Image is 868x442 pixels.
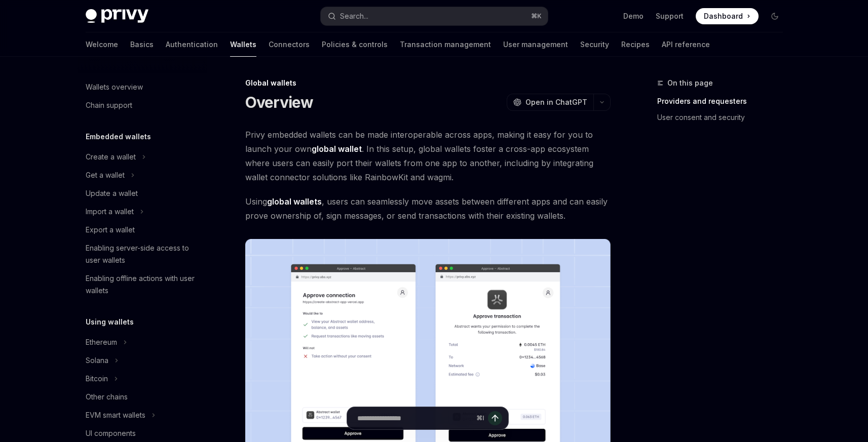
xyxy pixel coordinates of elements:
[245,128,611,184] span: Privy embedded wallets can be made interoperable across apps, making it easy for you to launch yo...
[86,373,108,385] div: Bitcoin
[86,169,125,181] div: Get a wallet
[86,224,135,236] div: Export a wallet
[230,32,256,57] a: Wallets
[78,370,207,388] button: Toggle Bitcoin section
[623,11,644,21] a: Demo
[86,427,136,439] div: UI components
[267,196,322,207] strong: global wallets
[86,151,136,163] div: Create a wallet
[86,187,138,199] div: Update a wallet
[321,7,548,25] button: Open search
[78,148,207,166] button: Toggle Create a wallet section
[86,316,134,328] h5: Using wallets
[525,97,587,107] span: Open in ChatGPT
[400,32,491,57] a: Transaction management
[166,32,218,57] a: Authentication
[507,94,593,111] button: Open in ChatGPT
[696,8,759,24] a: Dashboard
[488,411,502,425] button: Send message
[86,32,118,57] a: Welcome
[580,32,609,57] a: Security
[340,10,368,22] div: Search...
[78,184,207,203] a: Update a wallet
[86,99,132,111] div: Chain support
[704,11,743,21] span: Dashboard
[245,194,611,223] span: Using , users can seamlessly move assets between different apps and can easily prove ownership of...
[86,272,201,297] div: Enabling offline actions with user wallets
[503,32,568,57] a: User management
[621,32,650,57] a: Recipes
[245,78,611,88] div: Global wallets
[531,12,542,20] span: ⌘ K
[86,131,151,143] h5: Embedded wallets
[656,11,684,21] a: Support
[657,109,791,126] a: User consent and security
[667,77,713,89] span: On this page
[86,206,134,218] div: Import a wallet
[86,81,143,93] div: Wallets overview
[78,269,207,300] a: Enabling offline actions with user wallets
[657,93,791,109] a: Providers and requesters
[78,351,207,370] button: Toggle Solana section
[78,96,207,114] a: Chain support
[78,221,207,239] a: Export a wallet
[86,242,201,266] div: Enabling server-side access to user wallets
[312,144,362,154] strong: global wallet
[86,354,108,367] div: Solana
[78,203,207,221] button: Toggle Import a wallet section
[78,333,207,351] button: Toggle Ethereum section
[767,8,783,24] button: Toggle dark mode
[322,32,388,57] a: Policies & controls
[78,388,207,406] a: Other chains
[78,406,207,424] button: Toggle EVM smart wallets section
[245,93,314,111] h1: Overview
[78,78,207,96] a: Wallets overview
[86,336,117,348] div: Ethereum
[269,32,310,57] a: Connectors
[78,166,207,184] button: Toggle Get a wallet section
[86,9,148,23] img: dark logo
[86,409,145,421] div: EVM smart wallets
[130,32,154,57] a: Basics
[357,407,472,429] input: Ask a question...
[86,391,128,403] div: Other chains
[662,32,710,57] a: API reference
[78,239,207,269] a: Enabling server-side access to user wallets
